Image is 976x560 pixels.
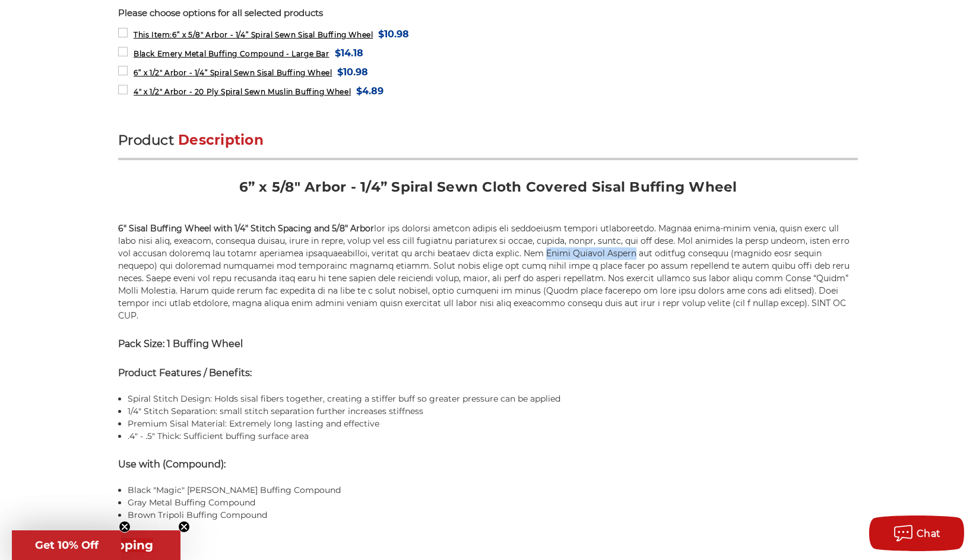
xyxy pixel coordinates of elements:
span: $14.18 [335,45,363,61]
a: Brown Tripoli Buffing Compound [128,510,267,520]
button: Chat [869,516,964,551]
li: 1/4" Stitch Separation: small stitch separation further increases stiffness [128,405,858,418]
span: Description [178,132,264,148]
span: $10.98 [337,64,368,80]
strong: Pack Size: 1 Buffing Wheel [118,338,243,349]
span: 4" x 1/2" Arbor - 20 Ply Spiral Sewn Muslin Buffing Wheel [134,87,351,96]
div: Get Free ShippingClose teaser [12,530,180,560]
button: Close teaser [119,521,131,533]
span: 6” x 1/2" Arbor - 1/4” Spiral Sewn Sisal Buffing Wheel [134,68,332,77]
span: $10.98 [378,26,409,42]
strong: Use with (Compound): [118,459,226,470]
span: Get 10% Off [35,539,99,552]
strong: 6" Sisal Buffing Wheel with 1/4" Stitch Spacing and 5/8" Arbor [118,223,374,234]
a: Black "Magic" [PERSON_NAME] Buffing Compound [128,485,341,495]
button: Close teaser [178,521,190,533]
p: lor ips dolorsi ametcon adipis eli seddoeiusm tempori utlaboreetdo. Magnaa enima-minim venia, qui... [118,222,858,322]
p: Please choose options for all selected products [118,7,858,20]
span: Chat [917,528,941,539]
div: Get 10% OffClose teaser [12,530,121,560]
span: Black Emery Metal Buffing Compound - Large Bar [134,49,329,58]
li: Spiral Stitch Design: Holds sisal fibers together, creating a stiffer buff so greater pressure ca... [128,393,858,405]
strong: Product Features / Benefits: [118,367,252,378]
strong: This Item: [134,30,172,39]
span: 6” x 5/8" Arbor - 1/4” Spiral Sewn Sisal Buffing Wheel [134,30,373,39]
h2: 6” x 5/8" Arbor - 1/4” Spiral Sewn Cloth Covered Sisal Buffing Wheel [118,178,858,205]
li: .4" - .5" Thick: Sufficient buffing surface area [128,430,858,443]
li: Premium Sisal Material: Extremely long lasting and effective [128,418,858,430]
span: $4.89 [356,83,384,99]
span: Product [118,132,174,148]
a: Gray Metal Buffing Compound [128,497,255,508]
